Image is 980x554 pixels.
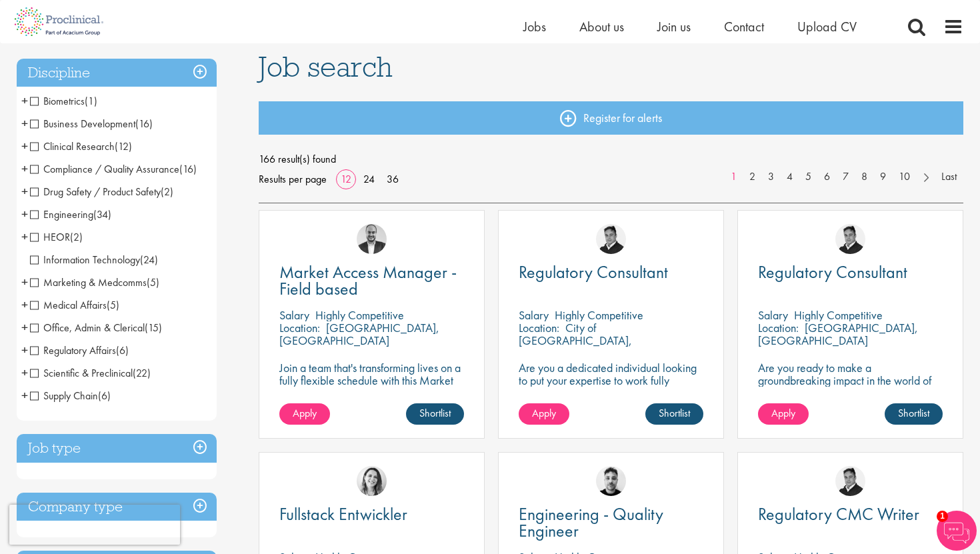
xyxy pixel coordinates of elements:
[780,169,799,185] a: 4
[30,366,151,380] span: Scientific & Preclinical
[596,466,626,496] img: Dean Fisher
[279,361,464,399] p: Join a team that's transforming lives on a fully flexible schedule with this Market Access Manage...
[30,253,158,267] span: Information Technology
[293,406,317,420] span: Apply
[30,139,115,153] span: Clinical Research
[835,466,865,496] img: Peter Duvall
[135,117,153,131] span: (16)
[30,389,98,403] span: Supply Chain
[147,275,159,289] span: (5)
[140,253,158,267] span: (24)
[873,169,893,185] a: 9
[357,224,387,254] img: Aitor Melia
[30,139,132,153] span: Clinical Research
[761,169,781,185] a: 3
[30,275,159,289] span: Marketing & Medcomms
[21,91,28,111] span: +
[359,172,379,186] a: 24
[30,117,135,131] span: Business Development
[596,224,626,254] a: Peter Duvall
[758,361,943,425] p: Are you ready to make a groundbreaking impact in the world of biotechnology? Join a growing compa...
[758,503,919,525] span: Regulatory CMC Writer
[519,320,632,361] p: City of [GEOGRAPHIC_DATA], [GEOGRAPHIC_DATA]
[758,307,788,323] span: Salary
[85,94,97,108] span: (1)
[519,506,703,539] a: Engineering - Quality Engineer
[279,403,330,425] a: Apply
[21,159,28,179] span: +
[30,185,173,199] span: Drug Safety / Product Safety
[30,94,97,108] span: Biometrics
[30,207,111,221] span: Engineering
[30,185,161,199] span: Drug Safety / Product Safety
[357,466,387,496] a: Nur Ergiydiren
[519,320,559,335] span: Location:
[519,403,569,425] a: Apply
[116,343,129,357] span: (6)
[892,169,917,185] a: 10
[21,204,28,224] span: +
[758,264,943,281] a: Regulatory Consultant
[17,434,217,463] h3: Job type
[259,101,964,135] a: Register for alerts
[758,261,907,283] span: Regulatory Consultant
[382,172,403,186] a: 36
[17,59,217,87] div: Discipline
[743,169,762,185] a: 2
[724,18,764,35] a: Contact
[107,298,119,312] span: (5)
[17,493,217,521] div: Company type
[21,227,28,247] span: +
[279,503,407,525] span: Fullstack Entwickler
[21,113,28,133] span: +
[836,169,855,185] a: 7
[133,366,151,380] span: (22)
[179,162,197,176] span: (16)
[30,366,133,380] span: Scientific & Preclinical
[279,320,320,335] span: Location:
[30,389,111,403] span: Supply Chain
[21,385,28,405] span: +
[519,361,703,425] p: Are you a dedicated individual looking to put your expertise to work fully flexibly in a remote p...
[758,506,943,523] a: Regulatory CMC Writer
[817,169,837,185] a: 6
[9,505,180,545] iframe: reCAPTCHA
[315,307,404,323] p: Highly Competitive
[98,389,111,403] span: (6)
[519,264,703,281] a: Regulatory Consultant
[30,117,153,131] span: Business Development
[21,363,28,383] span: +
[797,18,857,35] a: Upload CV
[30,162,197,176] span: Compliance / Quality Assurance
[799,169,818,185] a: 5
[279,307,309,323] span: Salary
[30,343,129,357] span: Regulatory Affairs
[855,169,874,185] a: 8
[30,275,147,289] span: Marketing & Medcomms
[771,406,795,420] span: Apply
[21,181,28,201] span: +
[279,261,457,300] span: Market Access Manager - Field based
[259,169,327,189] span: Results per page
[758,403,809,425] a: Apply
[30,298,119,312] span: Medical Affairs
[161,185,173,199] span: (2)
[835,224,865,254] img: Peter Duvall
[523,18,546,35] a: Jobs
[30,162,179,176] span: Compliance / Quality Assurance
[937,511,977,551] img: Chatbot
[758,320,918,348] p: [GEOGRAPHIC_DATA], [GEOGRAPHIC_DATA]
[30,321,145,335] span: Office, Admin & Clerical
[21,340,28,360] span: +
[30,321,162,335] span: Office, Admin & Clerical
[279,506,464,523] a: Fullstack Entwickler
[519,307,549,323] span: Salary
[935,169,963,185] a: Last
[21,136,28,156] span: +
[259,149,964,169] span: 166 result(s) found
[758,320,799,335] span: Location:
